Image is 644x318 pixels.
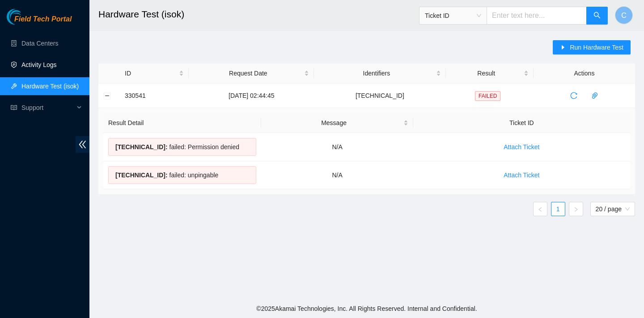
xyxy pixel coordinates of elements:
span: read [11,105,17,111]
a: 1 [551,202,565,216]
a: Activity Logs [21,61,57,68]
button: Collapse row [104,92,111,99]
span: [TECHNICAL_ID] : [115,143,168,151]
td: [DATE] 02:44:45 [189,84,314,108]
span: FAILED [475,91,500,101]
button: search [586,7,608,25]
span: paper-clip [588,92,602,99]
td: 330541 [120,84,189,108]
td: N/A [261,161,413,189]
button: Attach Ticket [496,140,547,154]
span: Attach Ticket [504,142,539,152]
span: Field Tech Portal [14,15,72,24]
td: [TECHNICAL_ID] [314,84,445,108]
a: Akamai TechnologiesField Tech Portal [7,16,72,28]
div: Page Size [590,202,635,216]
th: Ticket ID [413,113,630,133]
input: Enter text here... [487,7,587,25]
div: failed: unpingable [108,166,256,184]
span: Attach Ticket [504,170,539,180]
img: Akamai Technologies [7,9,45,25]
span: [TECHNICAL_ID] : [115,172,168,179]
div: failed: Permission denied [108,138,256,156]
a: Hardware Test (isok) [21,83,79,90]
span: search [593,12,601,20]
button: right [569,202,583,216]
li: 1 [551,202,565,216]
li: Next Page [569,202,583,216]
button: Attach Ticket [496,168,547,182]
span: left [538,207,543,212]
span: double-left [76,136,89,153]
button: reload [567,88,581,103]
a: Data Centers [21,40,58,47]
button: paper-clip [588,88,602,103]
button: C [615,6,633,24]
span: Ticket ID [425,9,481,22]
th: Result Detail [103,113,261,133]
span: reload [567,92,580,99]
button: caret-rightRun Hardware Test [553,40,631,54]
span: right [573,207,579,212]
li: Previous Page [533,202,547,216]
span: C [621,10,627,21]
span: Run Hardware Test [570,42,623,52]
td: N/A [261,133,413,161]
span: caret-right [560,44,566,51]
span: Support [21,99,74,117]
th: Actions [534,63,635,84]
span: 20 / page [596,202,630,216]
button: left [533,202,547,216]
footer: © 2025 Akamai Technologies, Inc. All Rights Reserved. Internal and Confidential. [89,299,644,318]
